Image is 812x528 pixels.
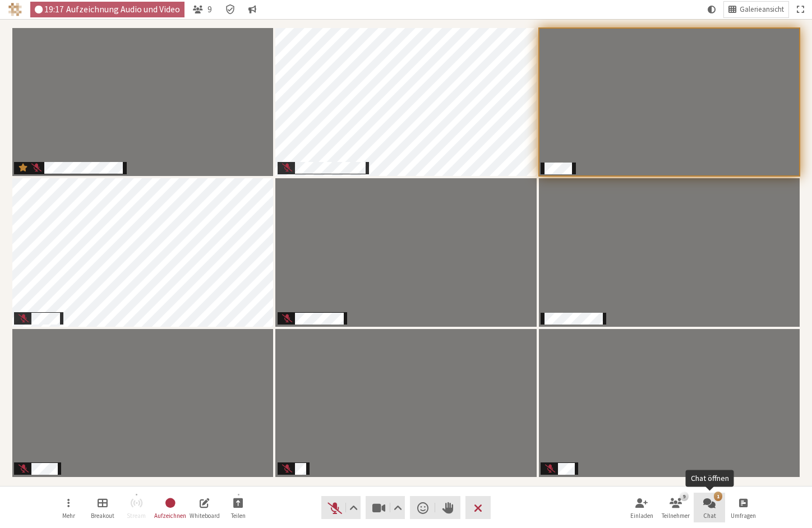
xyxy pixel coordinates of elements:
span: Mehr [62,512,75,519]
span: Stream [127,512,146,519]
img: Iotum [8,3,22,16]
button: Videoeinstellungen [391,496,405,519]
button: Teilnehmerliste öffnen [660,493,691,523]
button: Gespräch [244,2,261,17]
button: Freigabe starten [223,493,254,523]
button: Das Streaming kann nicht gestartet werden, ohne vorher die Aufzeichnung zu stoppen [121,493,152,523]
div: 1 [714,492,722,501]
button: Teilnehmerliste öffnen [188,2,216,17]
div: Audio & Video [30,2,185,17]
span: Whiteboard [190,512,220,519]
span: Aufzeichnen [154,512,186,519]
button: Chat öffnen [694,493,725,523]
span: Einladen [630,512,653,519]
span: Galerieansicht [740,6,784,14]
button: Hand heben [435,496,460,519]
button: Menü öffnen [53,493,84,523]
span: 19:17 [44,4,64,14]
span: Teilnehmer [662,512,690,519]
span: Teilen [231,512,246,519]
button: Reaktion senden [410,496,435,519]
div: 9 [680,492,688,501]
button: Stummschaltung aufheben (⌘+Umschalt+A) [321,496,361,519]
button: Breakout-Räume verwalten [87,493,118,523]
button: Aufzeichung beenden [155,493,186,523]
span: Chat [703,512,716,519]
button: Layout ändern [724,2,788,17]
span: 9 [207,4,212,14]
button: Offene Umfrage [728,493,759,523]
div: Besprechungsdetails Verschlüsselung aktiviert [220,2,240,17]
button: Video stoppen (⌘+Umschalt+V) [366,496,405,519]
span: Umfragen [731,512,756,519]
button: Audioeinstellungen [346,496,360,519]
button: Ganzer Bildschirm [792,2,808,17]
button: Besprechung beenden oder verlassen [465,496,491,519]
button: Systemmodus verwenden [703,2,720,17]
span: Breakout [91,512,114,519]
button: Freigegebenes Whiteboard öffnen [189,493,220,523]
button: Teilnehmer einladen (⌘+Umschalt+I) [626,493,657,523]
span: Aufzeichnung Audio und Video [66,4,180,14]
